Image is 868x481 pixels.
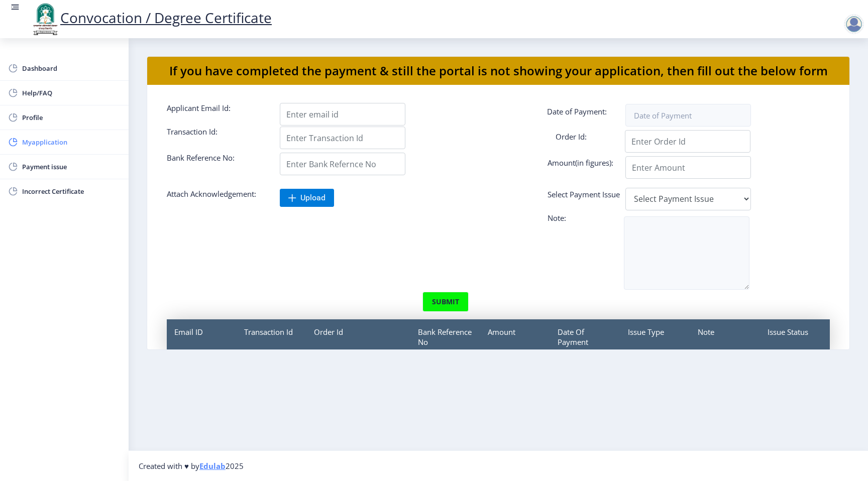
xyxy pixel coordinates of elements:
a: Edulab [199,461,226,471]
input: Date of Payment [625,104,751,127]
label: Applicant Email Id: [159,103,272,122]
button: submit [422,292,469,312]
input: Enter Transaction Id [280,127,405,149]
div: Note [690,319,760,354]
span: Incorrect Certificate [22,185,121,197]
span: Profile [22,111,121,124]
span: Payment issue [22,161,121,173]
div: Date Of Payment [550,319,620,354]
label: Date of Payment: [539,106,653,122]
a: Convocation / Degree Certificate [30,8,272,27]
div: Email ID [167,319,237,354]
input: Enter Bank Refernce No [280,153,405,175]
div: Amount [480,319,550,354]
div: Issue Status [760,319,830,354]
span: Myapplication [22,136,121,148]
input: Enter Amount [625,156,751,179]
img: logo [30,2,60,36]
input: Enter Order Id [625,130,750,153]
div: Bank Reference No [410,319,480,354]
input: Enter email id [280,103,405,126]
label: Attach Acknowledgement: [159,189,272,203]
span: Upload [300,193,325,203]
label: Bank Reference No: [159,153,272,171]
label: Note: [540,213,653,226]
div: Issue Type [620,319,690,354]
div: Order Id [306,319,410,354]
nb-card-header: If you have completed the payment & still the portal is not showing your application, then fill o... [147,57,849,85]
span: Help/FAQ [22,87,121,99]
span: Created with ♥ by 2025 [139,461,244,471]
label: Transaction Id: [159,127,272,145]
span: Dashboard [22,62,121,74]
div: Transaction Id [237,319,306,354]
